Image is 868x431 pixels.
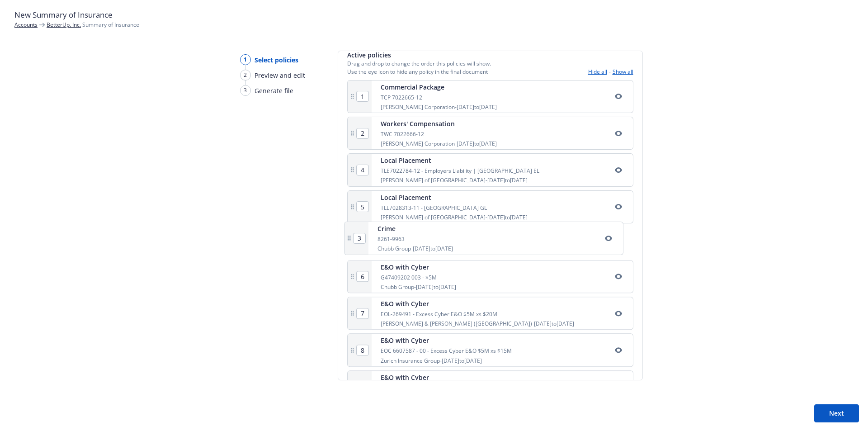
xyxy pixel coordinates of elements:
div: 2 [240,70,251,81]
div: 1 [240,54,251,65]
span: Drag and drop to change the order this policies will show. Use the eye icon to hide any policy in... [347,60,491,75]
span: Active policies [347,50,491,60]
a: BetterUp, Inc. [47,21,81,28]
a: Accounts [14,21,38,28]
span: Select policies [255,55,298,65]
div: - [588,68,633,76]
span: Summary of Insurance [47,21,139,28]
button: Show all [613,68,633,76]
span: Generate file [255,86,293,95]
button: Next [814,404,859,422]
button: Hide all [588,68,607,76]
span: Preview and edit [255,71,305,80]
h1: New Summary of Insurance [14,9,854,21]
div: 3 [240,85,251,96]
